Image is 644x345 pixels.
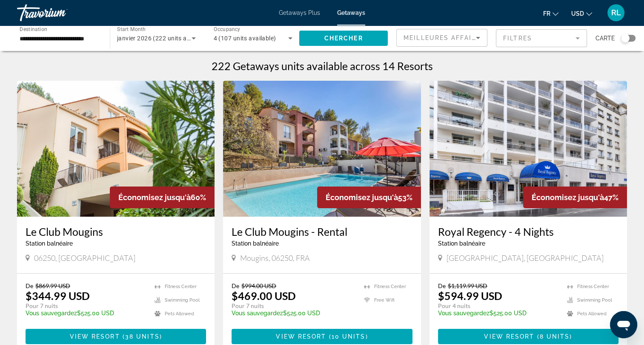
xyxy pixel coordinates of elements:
h1: 222 Getaways units available across 14 Resorts [212,59,433,72]
a: Getaways Plus [279,9,320,16]
p: Pour 7 nuits [26,302,146,310]
p: $525.00 USD [26,310,146,317]
div: 47% [523,187,627,208]
button: Filter [496,29,587,48]
span: Économisez jusqu'à [118,193,191,202]
p: $525.00 USD [232,310,355,317]
span: USD [571,10,584,17]
span: Vous sauvegardez [26,310,77,317]
button: Change currency [571,7,592,20]
span: Start Month [117,26,146,32]
p: Pour 4 nuits [438,302,558,310]
a: Travorium [17,2,102,24]
span: Free Wifi [374,297,395,303]
img: 3068E01X.jpg [429,81,627,217]
p: $469.00 USD [232,289,296,302]
span: 38 units [125,333,160,340]
span: Carte [595,32,615,44]
a: Royal Regency - 4 Nights [438,225,618,238]
span: Vous sauvegardez [232,310,283,317]
button: User Menu [605,4,627,22]
img: 7432E01X.jpg [17,81,215,217]
span: De [438,282,446,289]
span: De [26,282,33,289]
span: View Resort [484,333,534,340]
span: Meilleures affaires [404,34,485,41]
span: Fitness Center [374,284,406,289]
mat-select: Sort by [404,33,480,43]
span: View Resort [70,333,120,340]
span: Économisez jusqu'à [532,193,604,202]
span: Station balnéaire [232,240,279,247]
p: Pour 7 nuits [232,302,355,310]
span: View Resort [276,333,326,340]
span: $869.99 USD [35,282,70,289]
button: Change language [543,7,558,20]
span: Destination [20,26,47,32]
a: Getaways [337,9,365,16]
span: $1,119.99 USD [448,282,487,289]
span: 10 units [332,333,366,340]
button: View Resort(38 units) [26,329,206,344]
span: [GEOGRAPHIC_DATA], [GEOGRAPHIC_DATA] [447,253,604,263]
a: Le Club Mougins [26,225,206,238]
button: View Resort(8 units) [438,329,618,344]
span: ( ) [120,333,162,340]
span: Pets Allowed [577,311,607,317]
span: De [232,282,239,289]
p: $594.99 USD [438,289,502,302]
span: Fitness Center [165,284,197,289]
span: Pets Allowed [165,311,194,317]
span: Économisez jusqu'à [326,193,398,202]
span: Fitness Center [577,284,609,289]
span: janvier 2026 (222 units available) [117,35,211,42]
span: fr [543,10,550,17]
span: 4 (107 units available) [214,35,276,42]
span: 06250, [GEOGRAPHIC_DATA] [34,253,135,263]
span: Swimming Pool [577,297,612,303]
p: $525.00 USD [438,310,558,317]
span: Vous sauvegardez [438,310,489,317]
div: 60% [110,187,215,208]
span: ( ) [326,333,368,340]
iframe: Bouton de lancement de la fenêtre de messagerie [610,311,637,338]
span: ( ) [534,333,572,340]
button: View Resort(10 units) [232,329,412,344]
span: Mougins, 06250, FRA [240,253,310,263]
button: Chercher [299,31,388,46]
span: $994.00 USD [241,282,276,289]
span: RL [611,8,621,17]
p: $344.99 USD [26,289,90,302]
span: Swimming Pool [165,297,200,303]
span: 8 units [540,333,570,340]
span: Station balnéaire [438,240,485,247]
span: Occupancy [214,26,240,32]
span: Chercher [324,35,363,42]
span: Station balnéaire [26,240,73,247]
img: ii_mo21.jpg [223,81,421,217]
div: 53% [317,187,421,208]
a: Le Club Mougins - Rental [232,225,412,238]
